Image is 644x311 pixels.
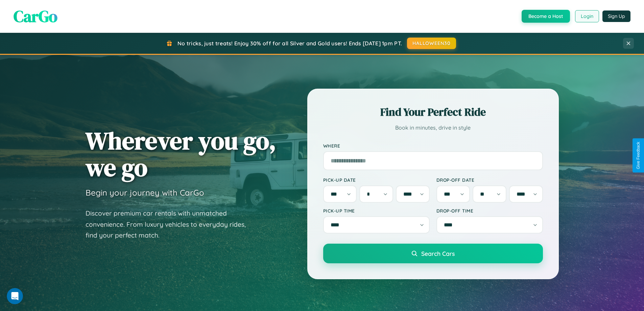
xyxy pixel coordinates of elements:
[323,208,430,214] label: Pick-up Time
[575,10,599,22] button: Login
[407,38,456,49] button: HALLOWEEN30
[14,5,57,27] span: CarGo
[522,10,570,23] button: Become a Host
[177,40,402,47] span: No tricks, just treats! Enjoy 30% off for all Silver and Gold users! Ends [DATE] 1pm PT.
[7,288,23,304] iframe: Intercom live chat
[436,208,543,214] label: Drop-off Time
[323,143,543,149] label: Where
[323,123,543,133] p: Book in minutes, drive in style
[86,127,276,181] h1: Wherever you go, we go
[636,142,641,169] div: Give Feedback
[421,250,455,257] span: Search Cars
[323,105,543,119] h2: Find Your Perfect Ride
[436,177,543,183] label: Drop-off Date
[86,208,255,241] p: Discover premium car rentals with unmatched convenience. From luxury vehicles to everyday rides, ...
[323,177,430,183] label: Pick-up Date
[602,10,630,22] button: Sign Up
[86,187,204,198] h3: Begin your journey with CarGo
[323,244,543,263] button: Search Cars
